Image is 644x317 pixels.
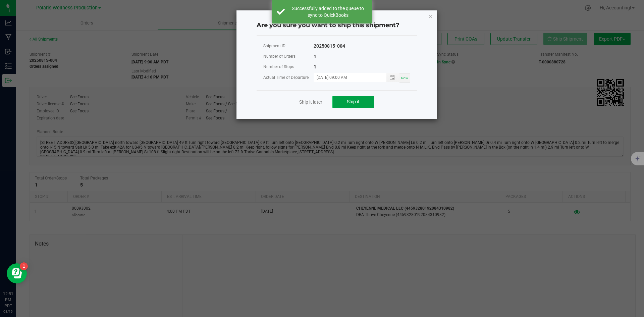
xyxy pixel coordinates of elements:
[7,263,27,283] iframe: Resource center
[401,76,408,80] span: Now
[314,63,316,71] div: 1
[332,96,374,108] button: Ship it
[314,73,379,82] input: MM/dd/yyyy HH:MM a
[314,42,345,50] div: 20250815-004
[263,63,314,71] div: Number of Stops
[20,262,28,270] iframe: Resource center unread badge
[263,73,314,82] div: Actual Time of Departure
[263,52,314,61] div: Number of Orders
[299,99,322,105] a: Ship it later
[386,73,399,82] span: Toggle popup
[428,12,433,20] button: Close
[314,52,316,61] div: 1
[263,42,314,50] div: Shipment ID
[347,99,360,104] span: Ship it
[257,21,417,30] h4: Are you sure you want to ship this shipment?
[288,5,367,18] div: Successfully added to the queue to sync to QuickBooks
